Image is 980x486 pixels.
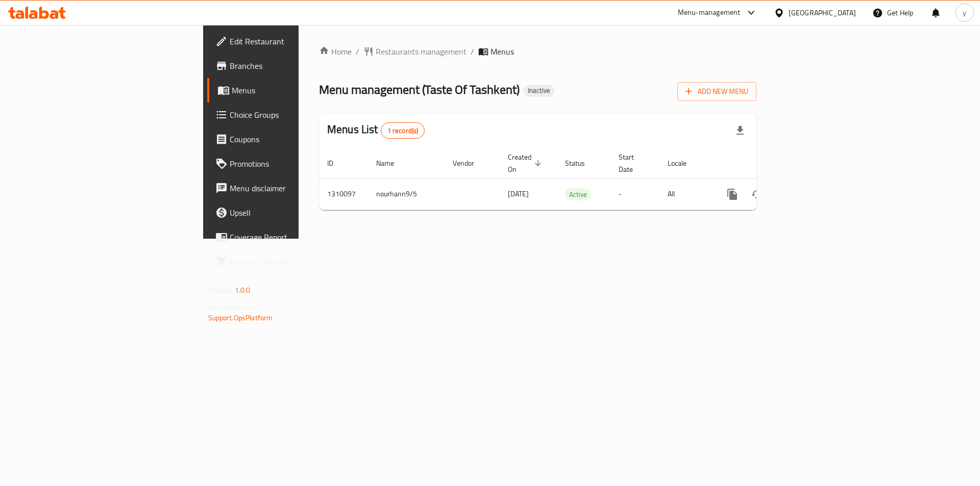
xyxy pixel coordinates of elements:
[619,151,647,175] span: Start Date
[232,84,359,96] span: Menus
[207,78,367,103] a: Menus
[208,301,255,314] span: Get support on:
[720,182,745,207] button: more
[327,122,425,139] h2: Menus List
[207,54,367,78] a: Branches
[789,7,856,18] div: [GEOGRAPHIC_DATA]
[208,284,233,297] span: Version:
[508,187,529,200] span: [DATE]
[678,7,741,19] div: Menu-management
[207,127,367,151] a: Coupons
[471,45,474,58] li: /
[207,225,367,249] a: Coverage Report
[319,78,520,101] span: Menu management ( Taste Of Tashkent )
[524,86,554,95] span: Inactive
[230,133,359,145] span: Coupons
[685,85,748,98] span: Add New Menu
[230,158,359,170] span: Promotions
[235,284,251,297] span: 1.0.0
[230,35,359,47] span: Edit Restaurant
[319,148,826,210] table: enhanced table
[327,157,347,169] span: ID
[524,85,554,97] div: Inactive
[677,82,756,101] button: Add New Menu
[363,45,467,58] a: Restaurants management
[508,151,545,175] span: Created On
[610,178,659,210] td: -
[668,157,700,169] span: Locale
[319,45,756,58] nav: breadcrumb
[728,118,752,143] div: Export file
[453,157,487,169] span: Vendor
[712,148,826,179] th: Actions
[230,231,359,243] span: Coverage Report
[565,157,598,169] span: Status
[207,29,367,54] a: Edit Restaurant
[491,45,514,58] span: Menus
[230,60,359,72] span: Branches
[207,151,367,176] a: Promotions
[207,103,367,127] a: Choice Groups
[381,122,425,139] div: Total records count
[565,189,591,200] span: Active
[230,109,359,121] span: Choice Groups
[230,207,359,219] span: Upsell
[208,311,273,324] a: Support.OpsPlatform
[207,249,367,274] a: Grocery Checklist
[230,255,359,268] span: Grocery Checklist
[381,126,425,136] span: 1 record(s)
[368,178,445,210] td: nourhann9/5
[207,176,367,200] a: Menu disclaimer
[659,178,712,210] td: All
[963,7,966,18] span: y
[207,200,367,225] a: Upsell
[745,182,769,207] button: Change Status
[230,182,359,194] span: Menu disclaimer
[376,157,407,169] span: Name
[376,45,467,58] span: Restaurants management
